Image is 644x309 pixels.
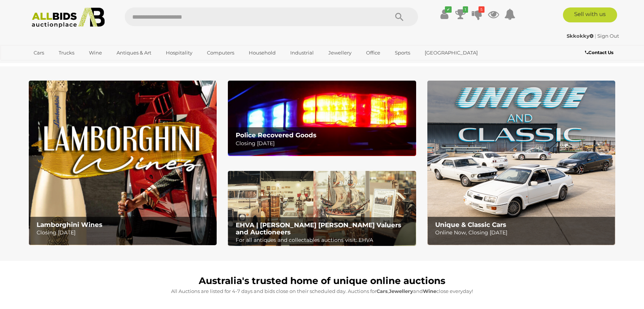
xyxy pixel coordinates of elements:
img: Police Recovered Goods [228,81,416,156]
p: Closing [DATE] [236,139,412,148]
a: Police Recovered Goods Police Recovered Goods Closing [DATE] [228,81,416,156]
p: Online Now, Closing [DATE] [435,228,611,237]
img: Allbids.com.au [28,7,109,28]
a: Sell with us [563,7,617,22]
b: EHVA | [PERSON_NAME] [PERSON_NAME] Valuers and Auctioneers [236,221,401,236]
b: Unique & Classic Cars [435,221,506,228]
b: Police Recovered Goods [236,131,316,139]
a: Sign Out [597,33,619,39]
button: Search [381,7,418,26]
a: Unique & Classic Cars Unique & Classic Cars Online Now, Closing [DATE] [427,81,615,245]
strong: Skkokky [567,33,594,39]
a: Computers [202,47,239,59]
span: | [595,33,596,39]
a: Cars [29,47,49,59]
strong: Jewellery [389,288,413,294]
a: EHVA | Evans Hastings Valuers and Auctioneers EHVA | [PERSON_NAME] [PERSON_NAME] Valuers and Auct... [228,171,416,246]
p: Closing [DATE] [37,228,213,237]
a: Contact Us [585,49,615,57]
a: [GEOGRAPHIC_DATA] [420,47,483,59]
a: Sports [390,47,415,59]
p: For all antiques and collectables auctions visit: EHVA [236,235,412,245]
img: EHVA | Evans Hastings Valuers and Auctioneers [228,171,416,246]
i: 5 [479,6,484,13]
a: Industrial [285,47,319,59]
a: Antiques & Art [112,47,156,59]
b: Lamborghini Wines [37,221,102,228]
a: 5 [471,7,483,21]
img: Unique & Classic Cars [427,81,615,245]
img: Lamborghini Wines [29,81,217,245]
strong: Wine [423,288,436,294]
a: Household [244,47,281,59]
b: Contact Us [585,50,613,55]
a: Lamborghini Wines Lamborghini Wines Closing [DATE] [29,81,217,245]
a: Hospitality [161,47,197,59]
a: Office [361,47,385,59]
a: Wine [84,47,107,59]
a: Jewellery [323,47,356,59]
i: 1 [463,6,468,13]
i: ✔ [445,6,452,13]
p: All Auctions are listed for 4-7 days and bids close on their scheduled day. Auctions for , and cl... [32,287,612,296]
a: Skkokky [567,33,595,39]
a: ✔ [439,7,450,21]
strong: Cars [377,288,388,294]
a: 1 [455,7,466,21]
h1: Australia's trusted home of unique online auctions [32,276,612,286]
a: Trucks [54,47,79,59]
